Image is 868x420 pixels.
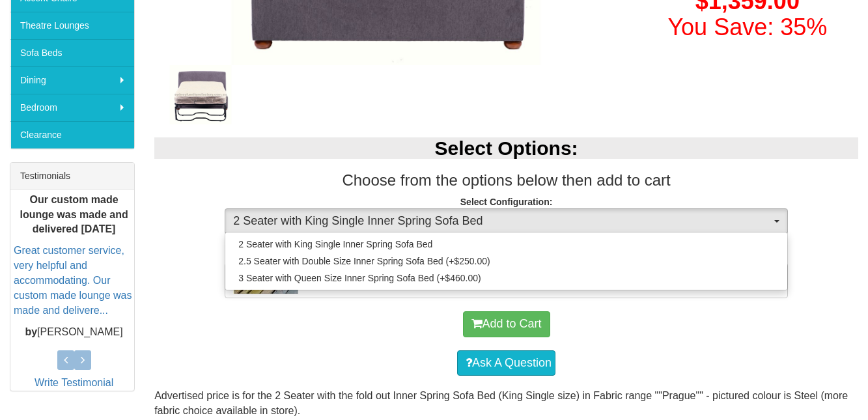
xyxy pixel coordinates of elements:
[460,197,553,207] strong: Select Configuration:
[10,39,134,66] a: Sofa Beds
[10,163,134,189] div: Testimonials
[10,66,134,94] a: Dining
[225,208,788,234] button: 2 Seater with King Single Inner Spring Sofa Bed
[463,311,550,337] button: Add to Cart
[20,194,128,235] b: Our custom made lounge was made and delivered [DATE]
[25,326,37,337] b: by
[238,255,490,268] span: 2.5 Seater with Double Size Inner Spring Sofa Bed (+$250.00)
[35,377,113,388] a: Write Testimonial
[10,121,134,148] a: Clearance
[238,272,481,285] span: 3 Seater with Queen Size Inner Spring Sofa Bed (+$460.00)
[435,137,578,159] b: Select Options:
[10,94,134,121] a: Bedroom
[238,238,432,251] span: 2 Seater with King Single Inner Spring Sofa Bed
[233,213,771,230] span: 2 Seater with King Single Inner Spring Sofa Bed
[14,325,134,340] p: [PERSON_NAME]
[10,12,134,39] a: Theatre Lounges
[667,14,827,40] font: You Save: 35%
[457,350,555,376] a: Ask A Question
[14,245,132,316] a: Great customer service, very helpful and accommodating. Our custom made lounge was made and deliv...
[154,172,858,189] h3: Choose from the options below then add to cart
